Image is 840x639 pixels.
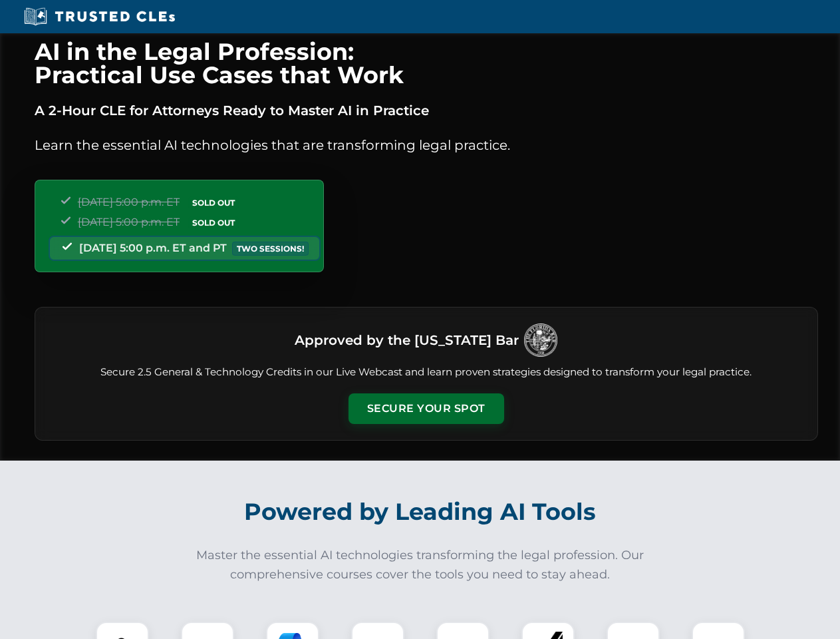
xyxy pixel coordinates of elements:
span: SOLD OUT [188,216,239,230]
p: Secure 2.5 General & Technology Credits in our Live Webcast and learn proven strategies designed ... [51,365,801,380]
p: Learn the essential AI technologies that are transforming legal practice. [35,134,818,156]
button: Secure Your Spot [349,393,504,424]
img: Logo [524,323,557,357]
h3: Approved by the [US_STATE] Bar [295,328,519,352]
h1: AI in the Legal Profession: Practical Use Cases that Work [35,40,818,87]
img: Trusted CLEs [20,7,179,27]
h2: Powered by Leading AI Tools [52,489,789,535]
span: SOLD OUT [188,196,239,210]
span: [DATE] 5:00 p.m. ET [78,196,180,208]
p: Master the essential AI technologies transforming the legal profession. Our comprehensive courses... [188,546,653,584]
p: A 2-Hour CLE for Attorneys Ready to Master AI in Practice [35,100,818,121]
span: [DATE] 5:00 p.m. ET [78,216,180,228]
